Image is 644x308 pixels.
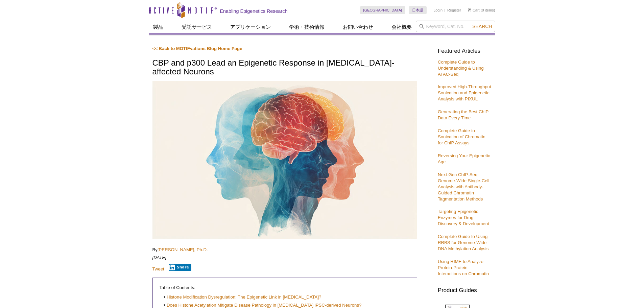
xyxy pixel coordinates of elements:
img: Your Cart [468,8,471,11]
li: (0 items) [468,6,495,14]
h3: Featured Articles [438,48,492,54]
a: Improved High-Throughput Sonication and Epigenetic Analysis with PIXUL [438,84,491,101]
a: Login [433,8,443,13]
img: Brain [152,81,417,239]
a: Generating the Best ChIP Data Every Time [438,109,488,120]
h1: CBP and p300 Lead an Epigenetic Response in [MEDICAL_DATA]-affected Neurons [152,58,417,77]
a: Using RIME to Analyze Protein-Protein Interactions on Chromatin [438,259,489,276]
button: Search [470,23,494,29]
a: Histone Modification Dysregulation: The Epigenetic Link in [MEDICAL_DATA]? [163,294,321,301]
a: Targeting Epigenetic Enzymes for Drug Discovery & Development [438,209,489,226]
a: Complete Guide to Sonication of Chromatin for ChIP Assays [438,128,485,145]
button: Share [169,264,191,271]
a: [GEOGRAPHIC_DATA] [360,6,406,14]
input: Keyword, Cat. No. [416,21,495,32]
a: [PERSON_NAME], Ph.D. [158,247,208,252]
em: [DATE] [152,255,167,260]
a: 会社概要 [387,21,416,33]
a: Reversing Your Epigenetic Age [438,153,490,164]
p: By [152,247,417,253]
a: 受託サービス [177,21,216,33]
a: Complete Guide to Using RRBS for Genome-Wide DNA Methylation Analysis [438,234,488,251]
span: Search [472,24,492,29]
p: Table of Contents: [160,285,410,291]
li: | [445,6,446,14]
a: 学術・技術情報 [285,21,329,33]
a: 日本語 [409,6,427,14]
h3: Product Guides [438,284,492,293]
a: Next-Gen ChIP-Seq: Genome-Wide Single-Cell Analysis with Antibody-Guided Chromatin Tagmentation M... [438,172,489,202]
a: 製品 [149,21,167,33]
a: Complete Guide to Understanding & Using ATAC-Seq [438,60,484,77]
a: お問い合わせ [339,21,377,33]
a: Tweet [152,266,164,271]
a: Register [447,8,461,13]
h2: Enabling Epigenetics Research [220,8,288,14]
a: Cart [468,8,480,13]
a: << Back to MOTIFvations Blog Home Page [152,46,242,51]
a: アプリケーション [226,21,275,33]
